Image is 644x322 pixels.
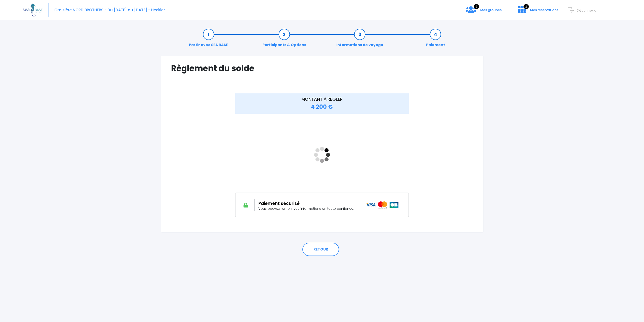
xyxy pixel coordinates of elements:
iframe: <!-- //required --> [235,117,409,193]
img: icons_paiement_securise@2x.png [366,201,399,208]
h1: Règlement du solde [171,63,473,73]
span: MONTANT À RÉGLER [301,96,343,102]
h2: Paiement sécurisé [258,201,358,206]
a: 2 Mes réservations [514,9,561,14]
span: Mes réservations [530,8,558,12]
span: Croisière NORD BROTHERS - Du [DATE] au [DATE] - Heckler [54,7,165,13]
span: 2 [474,4,479,9]
span: Vous pouvez remplir vos informations en toute confiance. [258,206,354,211]
span: 4 200 € [311,103,333,111]
span: Déconnexion [577,8,598,13]
a: Paiement [424,32,448,48]
a: RETOUR [302,243,339,256]
a: Partir avec SEA BASE [186,32,230,48]
span: Mes groupes [480,8,502,12]
a: 2 Mes groupes [462,9,506,14]
span: 2 [524,4,529,9]
a: Participants & Options [260,32,309,48]
a: Informations de voyage [334,32,386,48]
